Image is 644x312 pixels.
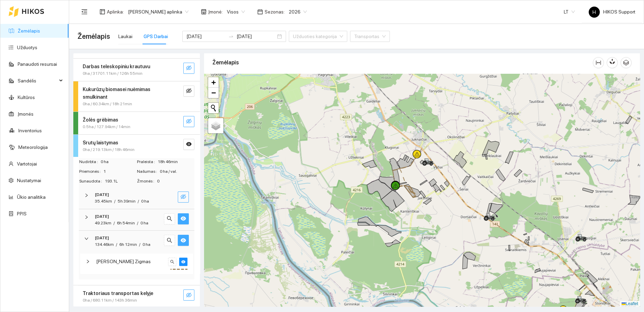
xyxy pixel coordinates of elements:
span: eye [181,216,186,222]
div: Laukai [118,33,132,40]
span: 35.45km [95,199,112,204]
span: column-width [593,60,604,65]
span: to [228,34,234,39]
span: + [211,78,216,87]
a: Nustatymai [17,178,41,183]
a: Zoom in [208,77,219,88]
span: 2026 [289,7,307,17]
span: Sezonas : [265,8,285,16]
span: 0ha / 60.34km / 18h 21min [83,101,132,107]
div: Traktoriaus transportas kelyje0ha / 680.11km / 143h 36mineye-invisible [73,285,200,308]
div: [DATE]35.45km/5h 39min/0 haeye-invisible [79,187,194,209]
strong: Žolės grėbimas [83,117,118,123]
button: column-width [593,57,604,68]
span: 0ha / 31701.11km / 126h 55min [83,70,142,77]
span: eye [181,238,186,244]
span: 0 ha [142,242,150,247]
span: search [170,260,174,265]
a: Layers [208,118,223,133]
span: 0 ha / val. [160,168,194,175]
span: / [113,221,115,225]
span: search [167,216,172,222]
button: menu-fold [77,5,91,19]
span: 5h 39min [118,199,136,204]
span: eye-invisible [186,65,192,72]
div: GPS Darbai [144,33,168,40]
a: Ūkio analitika [17,194,46,200]
span: H [592,7,596,18]
span: right [84,237,89,241]
a: Vartotojai [17,161,37,167]
button: eye-invisible [178,191,189,203]
span: 49.23km [95,221,111,225]
a: Kultūros [18,95,35,100]
span: Žemėlapis [77,31,110,42]
a: Zoom out [208,88,219,98]
span: eye-invisible [186,88,192,95]
button: search [164,235,175,246]
span: HIKOS Support [589,9,635,15]
div: [DATE]49.23km/6h 54min/0 hasearcheye [79,209,194,231]
button: eye-invisible [183,63,194,74]
button: eye [179,258,187,266]
button: Initiate a new search [208,103,219,113]
button: eye [178,213,189,224]
span: 0 ha [101,159,136,165]
a: Užduotys [17,45,37,50]
span: 0 ha [140,221,148,225]
div: Žolės grėbimas0.5ha / 127.94km / 14mineye-invisible [73,112,200,134]
span: menu-fold [81,9,88,15]
a: Įmonės [18,111,34,117]
span: 0ha / 680.11km / 143h 36min [83,297,137,304]
a: PPIS [17,211,27,216]
span: Aplinka : [107,8,124,16]
button: eye-invisible [183,86,194,97]
span: Edgaro Sudeikio aplinka [128,7,188,17]
span: / [137,221,138,225]
span: Našumas [137,168,160,175]
span: right [84,193,89,197]
span: − [211,88,216,97]
strong: [DATE] [95,235,109,240]
span: 1 [103,168,136,175]
span: 193.1L [105,178,136,185]
span: / [138,199,139,204]
span: eye-invisible [181,194,186,200]
span: Sunaudota [79,178,105,185]
span: 18h 46min [158,159,194,165]
div: [PERSON_NAME] Zigmassearcheye [80,253,193,274]
button: eye [178,235,189,246]
span: right [86,259,90,264]
span: calendar [257,9,263,15]
span: [PERSON_NAME] Zigmas [96,258,151,265]
span: / [139,242,140,247]
span: 0 ha [141,199,149,204]
span: Sandėlis [18,74,57,88]
strong: Traktoriaus transportas kelyje [83,291,153,296]
a: Meteorologija [18,144,48,150]
div: Žemėlapis [212,53,593,72]
strong: Kukurūzų biomasei nuėmimas smulkinant [83,87,150,100]
span: LT [564,7,575,17]
span: Priemonės [79,168,103,175]
span: 134.46km [95,242,114,247]
span: eye-invisible [186,118,192,125]
span: swap-right [228,34,234,39]
span: Praleista [137,159,158,165]
a: Leaflet [622,301,638,306]
span: right [84,215,89,219]
span: Įmonė : [208,8,223,16]
strong: Darbas teleskopiniu krautuvu [83,64,150,69]
span: 0ha / 219.13km / 18h 46min [83,146,135,153]
button: eye-invisible [183,116,194,127]
span: / [116,242,117,247]
input: Pabaigos data [237,33,276,40]
input: Pradžios data [186,33,226,40]
span: search [167,238,172,244]
strong: Srutų laistymas [83,140,118,145]
span: eye-invisible [186,292,192,299]
span: shop [201,9,206,15]
div: Srutų laistymas0ha / 219.13km / 18h 46mineye [73,135,200,157]
button: search [164,213,175,224]
span: 0 [157,178,194,185]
